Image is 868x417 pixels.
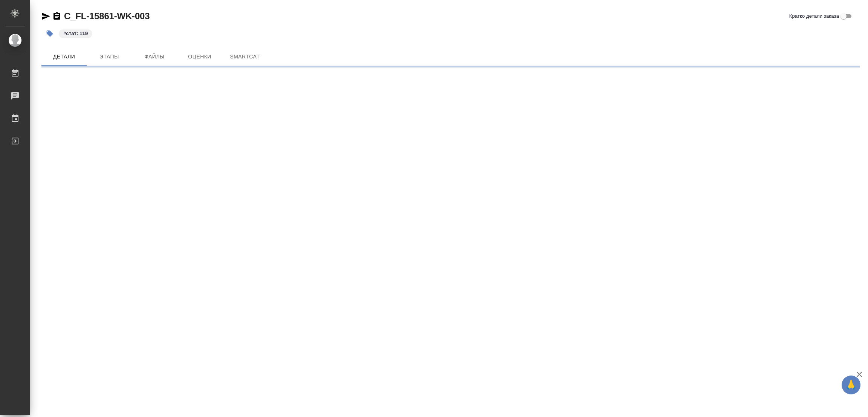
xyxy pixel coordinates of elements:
[52,12,61,21] button: Скопировать ссылку
[46,52,82,61] span: Детали
[64,11,150,21] a: C_FL-15861-WK-003
[91,52,127,61] span: Этапы
[58,30,93,36] span: стат: 119
[789,12,839,20] span: Кратко детали заказа
[136,52,173,61] span: Файлы
[63,30,88,37] p: #стат: 119
[41,25,58,42] button: Добавить тэг
[842,376,860,394] button: 🙏
[41,12,50,21] button: Скопировать ссылку для ЯМессенджера
[227,52,263,61] span: SmartCat
[845,377,857,393] span: 🙏
[182,52,218,61] span: Оценки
